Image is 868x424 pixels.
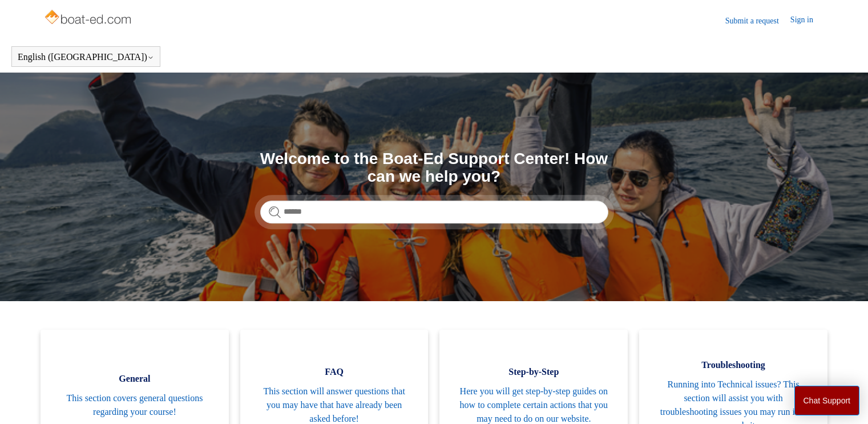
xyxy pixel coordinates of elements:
a: Submit a request [725,15,790,27]
span: This section covers general questions regarding your course! [58,391,212,419]
h1: Welcome to the Boat-Ed Support Center! How can we help you? [260,150,608,186]
img: Boat-Ed Help Center home page [43,7,134,30]
span: FAQ [257,365,411,379]
span: General [58,372,212,386]
button: English ([GEOGRAPHIC_DATA]) [18,52,154,62]
span: Troubleshooting [656,358,810,372]
span: Step-by-Step [457,365,611,379]
input: Search [260,201,608,223]
button: Chat Support [794,386,860,415]
a: Sign in [790,14,825,27]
